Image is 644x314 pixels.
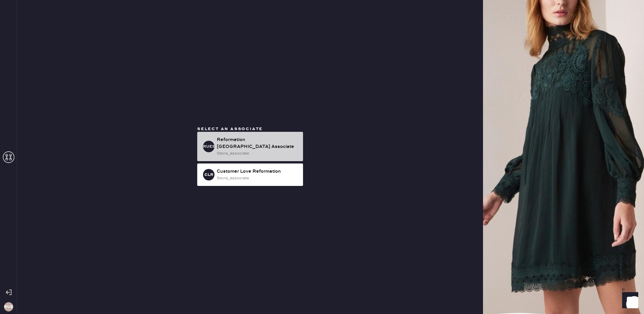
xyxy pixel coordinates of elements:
h3: RUES [4,305,13,309]
h3: CLR [204,173,213,177]
div: Reformation [GEOGRAPHIC_DATA] Associate [217,136,298,150]
span: Select an associate [197,126,263,132]
div: store_associate [217,150,298,157]
div: store_associate [217,175,298,181]
h3: RUESA [203,144,214,149]
iframe: Front Chat [617,288,641,313]
div: Customer Love Reformation [217,168,298,175]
